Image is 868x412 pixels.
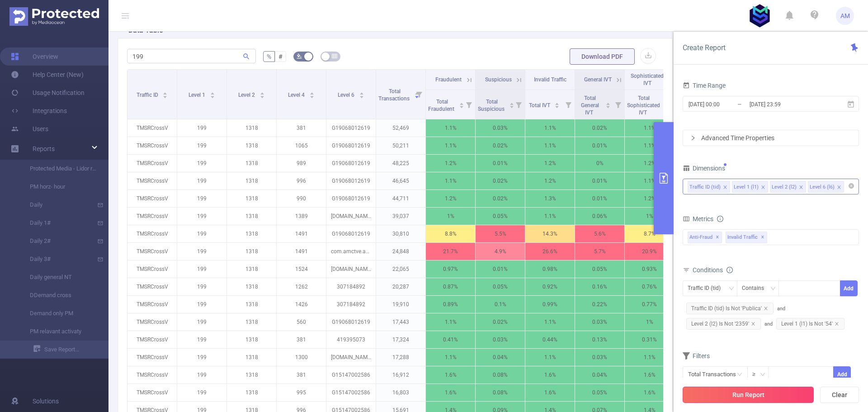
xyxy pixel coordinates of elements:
[177,172,226,189] p: 199
[326,137,376,154] p: G19068012619
[525,208,575,225] p: 1.1%
[426,296,475,313] p: 0.89%
[476,137,525,154] p: 0.02%
[277,137,326,154] p: 1065
[575,225,624,242] p: 5.6%
[525,260,575,278] p: 0.98%
[18,160,98,178] a: Protected Media - Lidor report
[462,90,475,119] i: Filter menu
[575,137,624,154] p: 0.01%
[820,387,859,403] button: Clear
[277,208,326,225] p: 1389
[625,155,674,172] p: 1.2%
[625,260,674,278] p: 0.93%
[359,91,364,94] i: icon: caret-up
[309,91,315,96] div: Sort
[277,155,326,172] p: 989
[575,190,624,207] p: 0.01%
[732,181,768,193] li: Level 1 (l1)
[376,172,425,189] p: 46,645
[426,384,475,401] p: 1.6%
[799,185,803,190] i: icon: close
[761,232,764,243] span: ✕
[326,296,376,313] p: 307184892
[570,48,635,65] button: Download PDF
[752,367,762,382] div: ≥
[606,104,611,107] i: icon: caret-down
[376,278,425,295] p: 20,287
[177,366,226,384] p: 199
[376,208,425,225] p: 39,037
[326,366,376,384] p: G15147002586
[127,366,177,384] p: TMSRCrossV
[326,119,376,137] p: G19068012619
[326,208,376,225] p: [DOMAIN_NAME]
[127,296,177,313] p: TMSRCrossV
[525,313,575,331] p: 1.1%
[723,185,727,190] i: icon: close
[11,120,48,138] a: Users
[575,260,624,278] p: 0.05%
[435,76,462,83] span: Fraudulent
[808,181,844,193] li: Level 6 (l6)
[525,190,575,207] p: 1.3%
[625,313,674,331] p: 1%
[376,331,425,348] p: 17,324
[835,322,839,326] i: icon: close
[376,313,425,331] p: 17,443
[426,313,475,331] p: 1.1%
[625,278,674,295] p: 0.76%
[512,90,525,119] i: Filter menu
[33,145,55,152] span: Reports
[210,95,215,97] i: icon: caret-down
[575,313,624,331] p: 0.03%
[509,101,514,107] div: Sort
[625,331,674,348] p: 0.31%
[127,155,177,172] p: TMSRCrossV
[288,92,306,98] span: Level 4
[426,137,475,154] p: 1.1%
[376,349,425,366] p: 17,288
[827,377,830,380] i: icon: down
[661,90,674,119] i: Filter menu
[824,367,833,374] span: Increase Value
[525,296,575,313] p: 0.99%
[575,155,624,172] p: 0%
[127,49,256,63] input: Search...
[277,313,326,331] p: 560
[575,366,624,384] p: 0.04%
[127,260,177,278] p: TMSRCrossV
[459,101,464,107] div: Sort
[760,372,765,378] i: icon: down
[277,349,326,366] p: 1300
[127,119,177,137] p: TMSRCrossV
[127,225,177,242] p: TMSRCrossV
[332,53,337,59] i: icon: table
[525,172,575,189] p: 1.2%
[575,331,624,348] p: 0.13%
[683,387,814,403] button: Run Report
[359,91,364,96] div: Sort
[459,104,464,107] i: icon: caret-down
[177,155,226,172] p: 199
[11,66,84,84] a: Help Center (New)
[683,82,726,89] span: Time Range
[137,92,160,98] span: Traffic ID
[683,215,713,223] span: Metrics
[824,374,833,382] span: Decrease Value
[326,331,376,348] p: 419395073
[529,102,552,109] span: Total IVT
[33,341,108,359] a: Save Report...
[227,155,276,172] p: 1318
[688,181,730,193] li: Traffic ID (tid)
[11,102,67,120] a: Integrations
[525,225,575,242] p: 14.3%
[575,208,624,225] p: 0.06%
[459,101,464,104] i: icon: caret-up
[326,155,376,172] p: G19068012619
[625,349,674,366] p: 1.1%
[227,243,276,260] p: 1318
[227,278,276,295] p: 1318
[376,384,425,401] p: 16,803
[686,303,774,314] span: Traffic ID (tid) Is Not 'Publica'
